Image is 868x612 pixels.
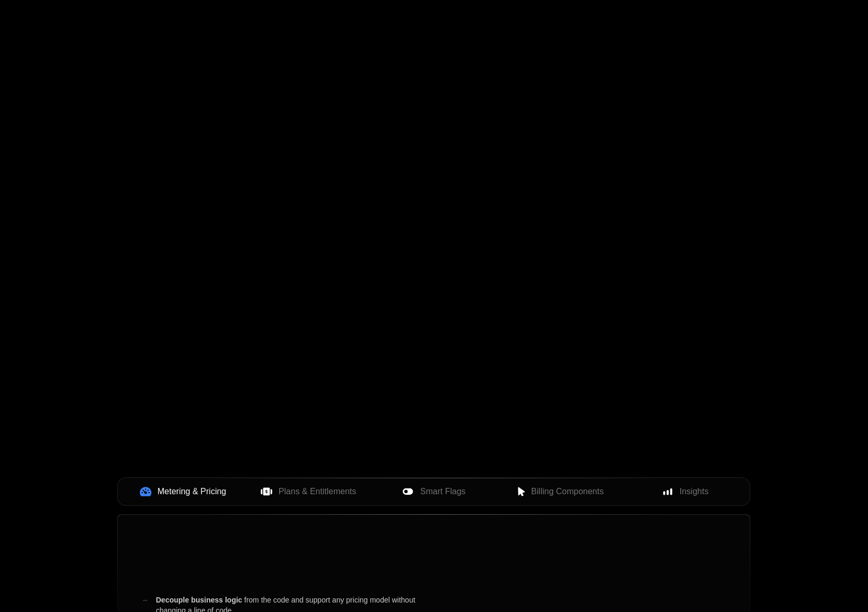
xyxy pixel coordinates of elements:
span: Decouple business logic [156,596,242,604]
button: Smart Flags [371,480,497,503]
span: Smart Flags [420,485,465,498]
button: Plans & Entitlements [246,480,371,503]
span: Insights [680,485,709,498]
button: Insights [622,480,748,503]
span: Billing Components [531,485,604,498]
span: Metering & Pricing [158,485,227,498]
button: Metering & Pricing [120,480,246,503]
span: Plans & Entitlements [279,485,356,498]
button: Billing Components [497,480,622,503]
